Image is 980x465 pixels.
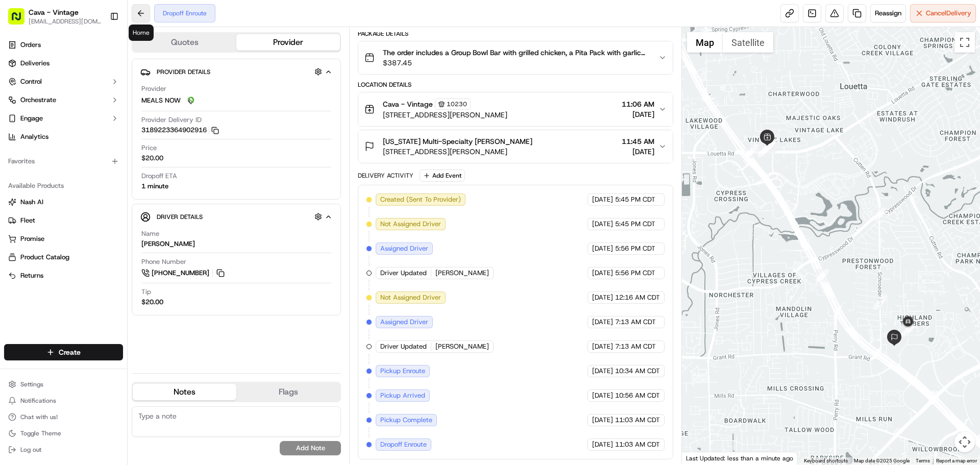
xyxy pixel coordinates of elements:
button: CancelDelivery [910,4,976,22]
span: [DATE] [90,186,111,194]
span: Name [141,229,159,238]
a: Analytics [4,129,123,145]
button: Add Event [420,169,465,182]
span: [STREET_ADDRESS][PERSON_NAME] [383,110,507,120]
div: 10 [762,139,775,153]
button: Settings [4,377,123,391]
span: Created (Sent To Provider) [380,195,461,204]
span: [DATE] [592,293,613,302]
span: [PERSON_NAME] [435,342,489,351]
button: Engage [4,110,123,127]
span: Driver Updated [380,342,427,351]
span: Pickup Enroute [380,366,425,376]
button: Driver Details [140,208,332,225]
span: Returns [20,271,43,280]
a: Product Catalog [8,253,119,262]
span: [DATE] [592,244,613,253]
div: 7 [745,144,758,158]
span: Cancel Delivery [926,9,971,18]
div: Available Products [4,178,123,194]
div: We're available if you need us! [46,108,140,116]
span: Dropoff Enroute [380,440,427,449]
div: Last Updated: less than a minute ago [682,452,798,464]
span: [PERSON_NAME] [435,268,489,278]
div: Package Details [358,30,673,38]
button: Log out [4,443,123,457]
span: Regen Pajulas [32,158,75,166]
span: 5:45 PM CDT [615,219,655,229]
span: 10:56 AM CDT [615,391,660,400]
button: Cava - Vintage[EMAIL_ADDRESS][DOMAIN_NAME] [4,4,106,29]
span: MEALS NOW [141,96,181,105]
button: Fleet [4,212,123,229]
a: [PHONE_NUMBER] [141,267,226,279]
span: [DATE] [592,268,613,278]
span: Not Assigned Driver [380,293,441,302]
button: Notes [133,384,236,400]
div: 6 [816,269,829,282]
span: The order includes a Group Bowl Bar with grilled chicken, a Pita Pack with garlic chicken and Gre... [383,47,650,58]
button: [US_STATE] Multi-Specialty [PERSON_NAME][STREET_ADDRESS][PERSON_NAME]11:45 AM[DATE] [358,130,672,163]
span: Provider [141,84,166,93]
span: Create [59,347,81,357]
span: Not Assigned Driver [380,219,441,229]
button: Create [4,344,123,360]
span: [DATE] [592,195,613,204]
div: [PERSON_NAME] [141,239,195,249]
span: Chat with us! [20,413,58,421]
span: 5:56 PM CDT [615,268,655,278]
div: 11 [758,144,771,157]
span: [PHONE_NUMBER] [152,268,209,278]
span: Toggle Theme [20,429,61,437]
span: Notifications [20,397,56,405]
img: Liam S. [10,176,27,192]
button: Toggle fullscreen view [954,32,975,53]
span: [DATE] [622,109,654,119]
span: Pickup Complete [380,415,432,425]
span: Provider Details [157,68,210,76]
button: Start new chat [174,101,186,113]
button: Control [4,74,123,90]
span: Knowledge Base [20,228,78,238]
div: 9 [762,140,775,154]
button: Returns [4,267,123,284]
span: $387.45 [383,58,650,68]
button: Flags [236,384,340,400]
button: Quotes [133,34,236,51]
button: Nash AI [4,194,123,210]
button: Map camera controls [954,432,975,452]
div: 💻 [86,229,94,237]
p: Welcome 👋 [10,41,186,57]
span: [DATE] [592,342,613,351]
img: Google [684,451,718,464]
span: • [77,158,80,166]
span: 7:13 AM CDT [615,342,656,351]
button: Toggle Theme [4,426,123,440]
span: Phone Number [141,257,186,266]
span: Map data ©2025 Google [854,458,910,463]
button: [EMAIL_ADDRESS][DOMAIN_NAME] [29,17,102,26]
span: [DATE] [592,440,613,449]
span: [DATE] [592,391,613,400]
button: Orchestrate [4,92,123,108]
span: [PERSON_NAME] [32,186,83,194]
button: Show street map [687,32,723,53]
a: Deliveries [4,55,123,71]
span: Dropoff ETA [141,172,177,181]
a: Fleet [8,216,119,225]
span: [STREET_ADDRESS][PERSON_NAME] [383,146,532,157]
span: [US_STATE] Multi-Specialty [PERSON_NAME] [383,136,532,146]
div: Home [129,25,154,41]
button: See all [158,131,186,143]
span: Control [20,77,42,86]
span: Promise [20,234,44,243]
img: 1736555255976-a54dd68f-1ca7-489b-9aae-adbdc363a1c4 [20,186,29,194]
span: Assigned Driver [380,317,428,327]
input: Got a question? Start typing here... [27,66,184,77]
button: Product Catalog [4,249,123,265]
span: 11:03 AM CDT [615,440,660,449]
span: [DATE] [592,366,613,376]
span: [DATE] [592,415,613,425]
a: Promise [8,234,119,243]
